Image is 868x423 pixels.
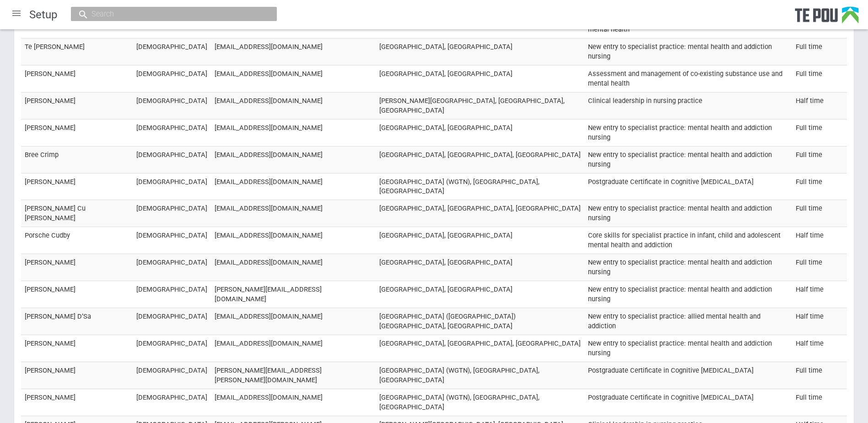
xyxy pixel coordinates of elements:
[21,308,133,335] td: [PERSON_NAME] D’Sa
[792,389,847,416] td: Full time
[376,146,584,173] td: [GEOGRAPHIC_DATA], [GEOGRAPHIC_DATA], [GEOGRAPHIC_DATA]
[792,281,847,308] td: Half time
[792,38,847,65] td: Full time
[376,335,584,362] td: [GEOGRAPHIC_DATA], [GEOGRAPHIC_DATA], [GEOGRAPHIC_DATA]
[211,308,376,335] td: [EMAIL_ADDRESS][DOMAIN_NAME]
[376,38,584,65] td: [GEOGRAPHIC_DATA], [GEOGRAPHIC_DATA]
[376,92,584,119] td: [PERSON_NAME][GEOGRAPHIC_DATA], [GEOGRAPHIC_DATA], [GEOGRAPHIC_DATA]
[584,281,792,308] td: New entry to specialist practice: mental health and addiction nursing
[584,92,792,119] td: Clinical leadership in nursing practice
[211,173,376,200] td: [EMAIL_ADDRESS][DOMAIN_NAME]
[376,119,584,146] td: [GEOGRAPHIC_DATA], [GEOGRAPHIC_DATA]
[376,362,584,389] td: [GEOGRAPHIC_DATA] (WGTN), [GEOGRAPHIC_DATA], [GEOGRAPHIC_DATA]
[584,173,792,200] td: Postgraduate Certificate in Cognitive [MEDICAL_DATA]
[133,281,211,308] td: [DEMOGRAPHIC_DATA]
[211,200,376,227] td: [EMAIL_ADDRESS][DOMAIN_NAME]
[792,308,847,335] td: Half time
[584,308,792,335] td: New entry to specialist practice: allied mental health and addiction
[376,254,584,281] td: [GEOGRAPHIC_DATA], [GEOGRAPHIC_DATA]
[584,200,792,227] td: New entry to specialist practice: mental health and addiction nursing
[376,281,584,308] td: [GEOGRAPHIC_DATA], [GEOGRAPHIC_DATA]
[133,362,211,389] td: [DEMOGRAPHIC_DATA]
[211,362,376,389] td: [PERSON_NAME][EMAIL_ADDRESS][PERSON_NAME][DOMAIN_NAME]
[211,92,376,119] td: [EMAIL_ADDRESS][DOMAIN_NAME]
[133,92,211,119] td: [DEMOGRAPHIC_DATA]
[584,389,792,416] td: Postgraduate Certificate in Cognitive [MEDICAL_DATA]
[211,38,376,65] td: [EMAIL_ADDRESS][DOMAIN_NAME]
[21,200,133,227] td: [PERSON_NAME] Cu [PERSON_NAME]
[21,173,133,200] td: [PERSON_NAME]
[21,335,133,362] td: [PERSON_NAME]
[376,308,584,335] td: [GEOGRAPHIC_DATA] ([GEOGRAPHIC_DATA]) [GEOGRAPHIC_DATA], [GEOGRAPHIC_DATA]
[792,254,847,281] td: Full time
[133,38,211,65] td: [DEMOGRAPHIC_DATA]
[21,38,133,65] td: Te [PERSON_NAME]
[21,227,133,254] td: Porsche Cudby
[376,173,584,200] td: [GEOGRAPHIC_DATA] (WGTN), [GEOGRAPHIC_DATA], [GEOGRAPHIC_DATA]
[211,254,376,281] td: [EMAIL_ADDRESS][DOMAIN_NAME]
[792,92,847,119] td: Half time
[584,38,792,65] td: New entry to specialist practice: mental health and addiction nursing
[211,281,376,308] td: [PERSON_NAME][EMAIL_ADDRESS][DOMAIN_NAME]
[21,281,133,308] td: [PERSON_NAME]
[792,65,847,92] td: Full time
[21,65,133,92] td: [PERSON_NAME]
[792,335,847,362] td: Half time
[133,335,211,362] td: [DEMOGRAPHIC_DATA]
[21,146,133,173] td: Bree Crimp
[584,227,792,254] td: Core skills for specialist practice in infant, child and adolescent mental health and addiction
[211,146,376,173] td: [EMAIL_ADDRESS][DOMAIN_NAME]
[584,119,792,146] td: New entry to specialist practice: mental health and addiction nursing
[792,146,847,173] td: Full time
[376,227,584,254] td: [GEOGRAPHIC_DATA], [GEOGRAPHIC_DATA]
[584,65,792,92] td: Assessment and management of co-existing substance use and mental health
[376,65,584,92] td: [GEOGRAPHIC_DATA], [GEOGRAPHIC_DATA]
[792,200,847,227] td: Full time
[211,119,376,146] td: [EMAIL_ADDRESS][DOMAIN_NAME]
[133,254,211,281] td: [DEMOGRAPHIC_DATA]
[21,92,133,119] td: [PERSON_NAME]
[133,389,211,416] td: [DEMOGRAPHIC_DATA]
[133,119,211,146] td: [DEMOGRAPHIC_DATA]
[792,119,847,146] td: Full time
[21,254,133,281] td: [PERSON_NAME]
[133,200,211,227] td: [DEMOGRAPHIC_DATA]
[21,389,133,416] td: [PERSON_NAME]
[133,308,211,335] td: [DEMOGRAPHIC_DATA]
[376,389,584,416] td: [GEOGRAPHIC_DATA] (WGTN), [GEOGRAPHIC_DATA], [GEOGRAPHIC_DATA]
[376,200,584,227] td: [GEOGRAPHIC_DATA], [GEOGRAPHIC_DATA], [GEOGRAPHIC_DATA]
[211,389,376,416] td: [EMAIL_ADDRESS][DOMAIN_NAME]
[133,227,211,254] td: [DEMOGRAPHIC_DATA]
[584,335,792,362] td: New entry to specialist practice: mental health and addiction nursing
[211,65,376,92] td: [EMAIL_ADDRESS][DOMAIN_NAME]
[792,173,847,200] td: Full time
[89,9,250,19] input: Search
[133,173,211,200] td: [DEMOGRAPHIC_DATA]
[584,362,792,389] td: Postgraduate Certificate in Cognitive [MEDICAL_DATA]
[211,227,376,254] td: [EMAIL_ADDRESS][DOMAIN_NAME]
[21,362,133,389] td: [PERSON_NAME]
[792,362,847,389] td: Full time
[584,254,792,281] td: New entry to specialist practice: mental health and addiction nursing
[211,335,376,362] td: [EMAIL_ADDRESS][DOMAIN_NAME]
[133,65,211,92] td: [DEMOGRAPHIC_DATA]
[21,119,133,146] td: [PERSON_NAME]
[133,146,211,173] td: [DEMOGRAPHIC_DATA]
[584,146,792,173] td: New entry to specialist practice: mental health and addiction nursing
[792,227,847,254] td: Half time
